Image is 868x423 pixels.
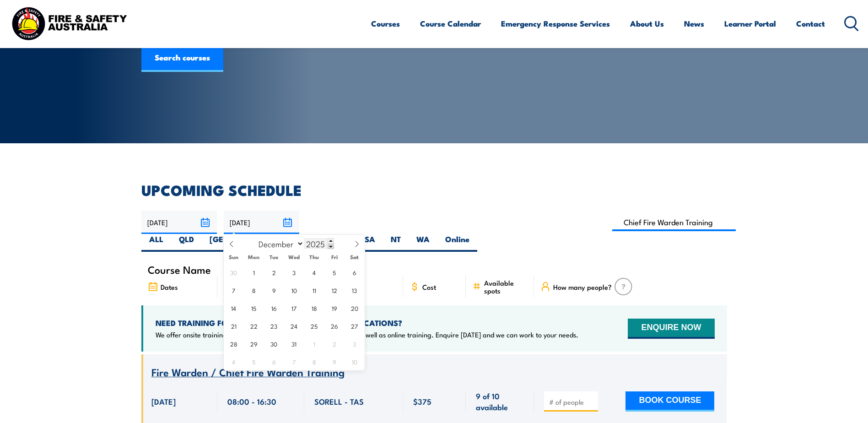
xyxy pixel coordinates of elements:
[265,299,283,317] span: December 16, 2025
[224,254,244,260] span: Sun
[141,183,727,196] h2: UPCOMING SCHEDULE
[151,367,345,378] a: Fire Warden / Chief Fire Warden Training
[225,352,243,370] span: January 4, 2026
[245,335,263,352] span: December 29, 2025
[324,254,345,260] span: Fri
[345,299,363,317] span: December 20, 2025
[325,335,343,352] span: January 2, 2026
[325,299,343,317] span: December 19, 2025
[345,335,363,352] span: January 3, 2026
[245,352,263,370] span: January 5, 2026
[265,335,283,352] span: December 30, 2025
[141,211,217,234] input: From date
[284,254,304,260] span: Wed
[161,283,178,291] span: Dates
[225,281,243,299] span: December 7, 2025
[305,299,323,317] span: December 18, 2025
[684,11,704,36] a: News
[171,234,202,252] label: QLD
[245,281,263,299] span: December 8, 2025
[265,317,283,335] span: December 23, 2025
[151,364,345,380] span: Fire Warden / Chief Fire Warden Training
[345,352,363,370] span: January 10, 2026
[371,11,400,36] a: Courses
[156,330,578,339] p: We offer onsite training, training at our centres, multisite solutions as well as online training...
[148,266,211,273] span: Course Name
[420,11,481,36] a: Course Calendar
[285,317,303,335] span: December 24, 2025
[422,283,436,291] span: Cost
[151,396,176,407] span: [DATE]
[345,263,363,281] span: December 6, 2025
[625,391,714,412] button: BOOK COURSE
[630,11,664,36] a: About Us
[305,352,323,370] span: January 8, 2026
[304,254,324,260] span: Thu
[305,281,323,299] span: December 11, 2025
[549,397,595,407] input: # of people
[254,238,304,249] select: Month
[325,352,343,370] span: January 9, 2026
[357,234,383,252] label: SA
[245,299,263,317] span: December 15, 2025
[298,234,327,252] label: VIC
[345,281,363,299] span: December 13, 2025
[225,317,243,335] span: December 21, 2025
[553,283,612,291] span: How many people?
[285,352,303,370] span: January 7, 2026
[245,317,263,335] span: December 22, 2025
[325,317,343,335] span: December 26, 2025
[305,317,323,335] span: December 25, 2025
[612,213,736,231] input: Search Course
[225,299,243,317] span: December 14, 2025
[141,44,223,72] a: Search courses
[413,396,431,407] span: $375
[383,234,409,252] label: NT
[628,319,714,339] button: ENQUIRE NOW
[244,254,264,260] span: Mon
[327,234,357,252] label: TAS
[305,263,323,281] span: December 4, 2025
[437,234,477,252] label: Online
[724,11,776,36] a: Learner Portal
[227,396,276,407] span: 08:00 - 16:30
[409,234,437,252] label: WA
[476,390,524,412] span: 9 of 10 available
[141,234,171,252] label: ALL
[265,352,283,370] span: January 6, 2026
[265,281,283,299] span: December 9, 2025
[285,263,303,281] span: December 3, 2025
[304,238,334,249] input: Year
[305,335,323,352] span: January 1, 2026
[345,317,363,335] span: December 27, 2025
[264,254,284,260] span: Tue
[796,11,825,36] a: Contact
[265,263,283,281] span: December 2, 2025
[224,211,299,234] input: To date
[156,318,578,328] h4: NEED TRAINING FOR LARGER GROUPS OR MULTIPLE LOCATIONS?
[345,254,365,260] span: Sat
[202,234,298,252] label: [GEOGRAPHIC_DATA]
[501,11,610,36] a: Emergency Response Services
[325,281,343,299] span: December 12, 2025
[285,299,303,317] span: December 17, 2025
[245,263,263,281] span: December 1, 2025
[285,335,303,352] span: December 31, 2025
[285,281,303,299] span: December 10, 2025
[314,396,364,407] span: SORELL - TAS
[484,279,528,294] span: Available spots
[225,263,243,281] span: November 30, 2025
[225,335,243,352] span: December 28, 2025
[325,263,343,281] span: December 5, 2025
